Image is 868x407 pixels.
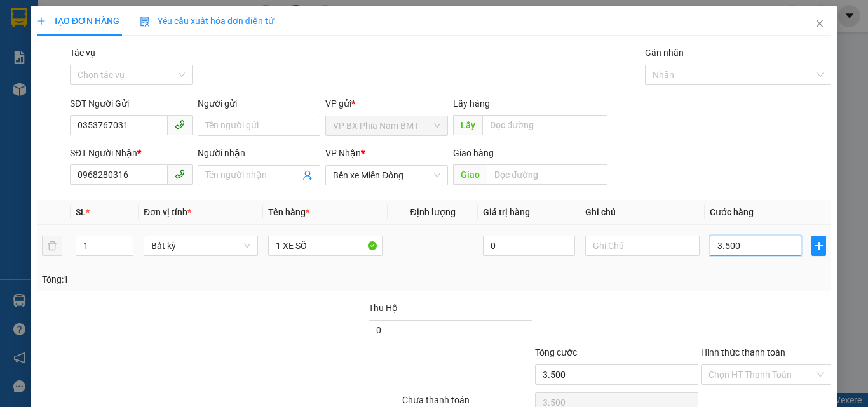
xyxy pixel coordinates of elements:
[140,16,274,26] span: Yêu cầu xuất hóa đơn điện tử
[410,207,455,217] span: Định lượng
[453,148,494,158] span: Giao hàng
[645,48,684,58] label: Gán nhãn
[811,236,826,256] button: plus
[710,207,754,217] span: Cước hàng
[802,6,837,42] button: Close
[483,236,574,256] input: 0
[701,347,785,357] label: Hình thức thanh toán
[42,272,336,286] div: Tổng: 1
[325,148,361,158] span: VP Nhận
[175,119,185,130] span: phone
[453,98,490,109] span: Lấy hàng
[453,115,482,135] span: Lấy
[151,236,250,255] span: Bất kỳ
[585,236,700,256] input: Ghi Chú
[70,97,193,110] div: SĐT Người Gửi
[198,146,320,160] div: Người nhận
[333,166,440,185] span: Bến xe Miền Đông
[175,169,185,179] span: phone
[37,17,46,25] span: plus
[268,207,309,217] span: Tên hàng
[140,17,150,27] img: icon
[812,241,825,251] span: plus
[325,97,448,110] div: VP gửi
[198,97,320,110] div: Người gửi
[535,347,577,357] span: Tổng cước
[815,18,825,29] span: close
[369,303,398,313] span: Thu Hộ
[42,236,62,256] button: delete
[76,207,86,217] span: SL
[580,200,705,225] th: Ghi chú
[333,116,440,135] span: VP BX Phía Nam BMT
[483,207,530,217] span: Giá trị hàng
[453,164,487,185] span: Giao
[268,236,383,256] input: VD: Bàn, Ghế
[70,146,193,160] div: SĐT Người Nhận
[487,164,607,185] input: Dọc đường
[37,16,119,26] span: TẠO ĐƠN HÀNG
[482,115,607,135] input: Dọc đường
[144,207,191,217] span: Đơn vị tính
[302,170,313,180] span: user-add
[70,48,95,58] label: Tác vụ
